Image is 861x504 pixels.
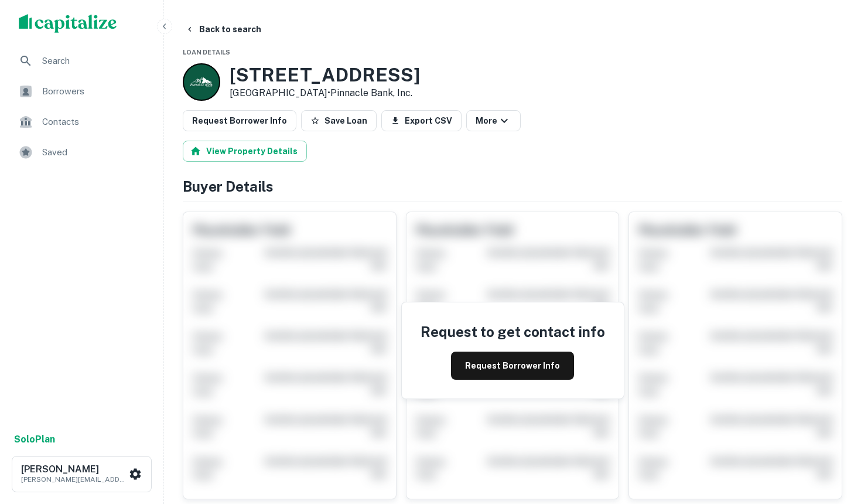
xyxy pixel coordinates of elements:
button: More [466,110,521,131]
button: Request Borrower Info [183,110,296,131]
button: Save Loan [301,110,377,131]
button: Export CSV [381,110,462,131]
span: Borrowers [42,84,147,98]
span: Search [42,54,147,68]
span: Saved [42,145,147,159]
a: Pinnacle Bank, Inc. [330,87,412,98]
strong: Solo Plan [14,434,55,445]
h3: [STREET_ADDRESS] [230,64,420,86]
a: Saved [9,138,154,166]
button: Back to search [180,19,266,40]
h6: [PERSON_NAME] [21,465,127,474]
span: Contacts [42,115,147,129]
button: View Property Details [183,141,307,162]
span: Loan Details [183,49,230,56]
p: [GEOGRAPHIC_DATA] • [230,86,420,100]
button: Request Borrower Info [451,352,574,380]
iframe: Chat Widget [802,410,861,466]
a: Search [9,47,154,75]
a: Borrowers [9,77,154,105]
a: SoloPlan [14,433,55,447]
a: Contacts [9,108,154,136]
button: [PERSON_NAME][PERSON_NAME][EMAIL_ADDRESS][PERSON_NAME][PERSON_NAME][DOMAIN_NAME] [12,456,152,492]
h4: Buyer Details [183,176,842,197]
p: [PERSON_NAME][EMAIL_ADDRESS][PERSON_NAME][PERSON_NAME][DOMAIN_NAME] [21,474,127,485]
img: capitalize-logo.png [19,14,117,33]
h4: Request to get contact info [421,321,605,342]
